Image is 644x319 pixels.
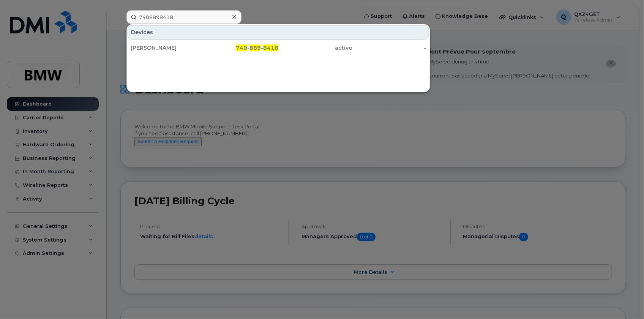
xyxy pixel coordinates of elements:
[278,44,352,52] div: active
[128,41,429,55] a: [PERSON_NAME]740-889-8418active-
[236,44,247,51] span: 740
[131,44,205,52] div: [PERSON_NAME]
[249,44,261,51] span: 889
[352,44,426,52] div: -
[611,286,638,313] iframe: Messenger Launcher
[128,25,429,39] div: Devices
[205,44,279,52] div: - -
[263,44,278,51] span: 8418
